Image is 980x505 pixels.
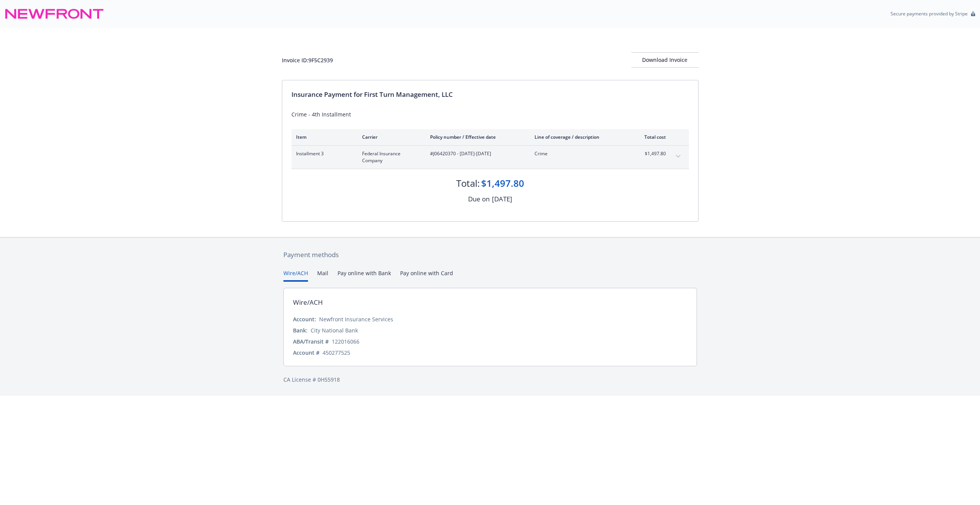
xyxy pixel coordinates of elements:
[293,297,323,307] div: Wire/ACH
[283,375,697,384] div: CA License # 0H55918
[293,349,319,357] div: Account #
[481,177,524,190] div: $1,497.80
[362,150,418,164] span: Federal Insurance Company
[296,150,350,157] span: Installment 3
[535,134,625,140] div: Line of coverage / description
[891,10,968,17] p: Secure payments provided by Stripe
[317,269,328,282] button: Mail
[293,315,316,323] div: Account:
[323,349,350,357] div: 450277525
[291,146,689,169] div: Installment 3Federal Insurance Company#J06420370 - [DATE]-[DATE]Crime$1,497.80expand content
[282,56,333,64] div: Invoice ID: 9F5C2939
[332,337,359,346] div: 122016066
[293,337,329,346] div: ABA/Transit #
[338,269,391,282] button: Pay online with Bank
[400,269,453,282] button: Pay online with Card
[362,134,418,140] div: Carrier
[291,110,689,118] div: Crime - 4th Installment
[311,326,358,334] div: City National Bank
[283,269,308,282] button: Wire/ACH
[535,150,625,157] span: Crime
[637,134,666,140] div: Total cost
[631,53,699,67] div: Download Invoice
[319,315,393,323] div: Newfront Insurance Services
[293,326,308,334] div: Bank:
[291,90,689,100] div: Insurance Payment for First Turn Management, LLC
[631,52,699,68] button: Download Invoice
[296,134,350,140] div: Item
[430,150,522,157] span: #J06420370 - [DATE]-[DATE]
[456,177,480,190] div: Total:
[492,194,512,204] div: [DATE]
[283,250,697,260] div: Payment methods
[637,150,666,157] span: $1,497.80
[672,150,684,163] button: expand content
[430,134,522,140] div: Policy number / Effective date
[468,194,490,204] div: Due on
